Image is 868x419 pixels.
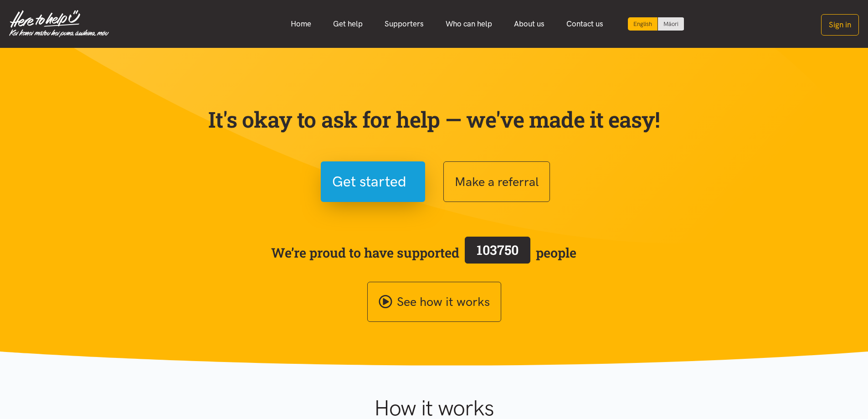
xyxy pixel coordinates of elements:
[280,14,322,34] a: Home
[658,17,684,31] a: Switch to Te Reo Māori
[555,14,614,34] a: Contact us
[503,14,555,34] a: About us
[443,161,550,202] button: Make a referral
[321,161,425,202] button: Get started
[374,14,435,34] a: Supporters
[628,17,684,31] div: Language toggle
[459,235,536,270] a: 103750
[206,106,662,133] p: It's okay to ask for help — we've made it easy!
[322,14,374,34] a: Get help
[9,10,109,37] img: Home
[332,170,406,193] span: Get started
[435,14,503,34] a: Who can help
[628,17,658,31] div: Current language
[477,241,519,259] span: 103750
[821,14,859,36] button: Sign in
[367,282,501,322] a: See how it works
[271,235,576,270] span: We’re proud to have supported people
